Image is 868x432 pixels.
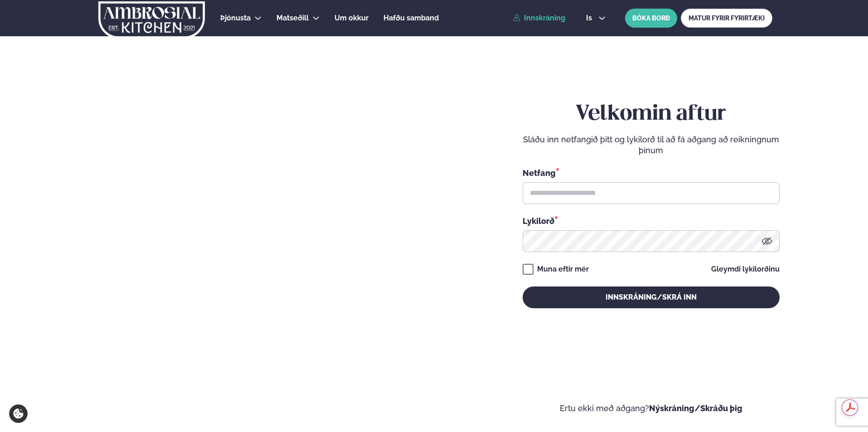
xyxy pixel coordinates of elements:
[523,167,780,179] div: Netfang
[27,356,215,378] p: Ef eitthvað sameinar fólk, þá er [PERSON_NAME] matarferðalag.
[523,286,780,308] button: Innskráning/Skrá inn
[276,13,309,24] a: Matseðill
[711,266,780,273] a: Gleymdi lykilorðinu
[681,9,772,28] a: MATUR FYRIR FYRIRTÆKI
[27,269,215,345] h2: Velkomin á Ambrosial kitchen!
[383,13,439,24] a: Hafðu samband
[586,15,595,22] span: is
[383,14,439,22] span: Hafðu samband
[276,14,309,22] span: Matseðill
[523,102,780,127] h2: Velkomin aftur
[649,403,742,413] a: Nýskráning/Skráðu þig
[461,403,841,414] p: Ertu ekki með aðgang?
[625,9,677,28] button: BÓKA BORÐ
[335,13,369,24] a: Um okkur
[335,14,369,22] span: Um okkur
[220,14,251,22] span: Þjónusta
[523,134,780,156] p: Sláðu inn netfangið þitt og lykilorð til að fá aðgang að reikningnum þínum
[523,215,780,227] div: Lykilorð
[513,14,565,22] a: Innskráning
[97,1,206,39] img: logo
[579,15,613,22] button: is
[9,404,28,423] a: Cookie settings
[220,13,251,24] a: Þjónusta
